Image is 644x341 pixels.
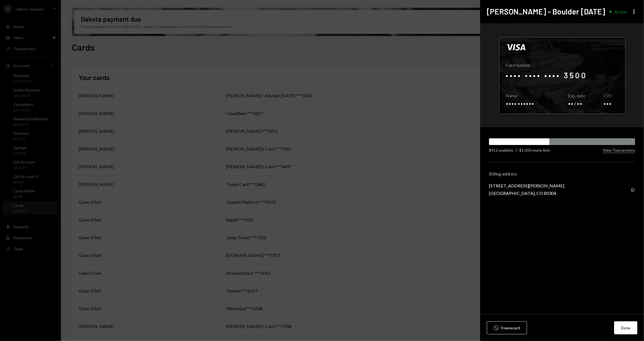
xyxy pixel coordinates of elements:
[489,171,635,176] div: Billing address
[487,321,527,334] button: Freezecard
[489,190,564,196] div: [GEOGRAPHIC_DATA], CO 80304
[501,325,520,331] div: Freeze card
[499,37,625,114] div: Click to reveal
[487,6,605,17] h2: [PERSON_NAME] - Boulder [DATE]
[614,9,627,14] div: Active
[489,183,564,188] div: [STREET_ADDRESS][PERSON_NAME]
[614,321,637,334] button: Done
[519,147,550,153] div: $1,000 yearly limit
[489,147,513,153] div: $412 available
[516,147,517,153] div: |
[603,148,635,153] button: View Transactions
